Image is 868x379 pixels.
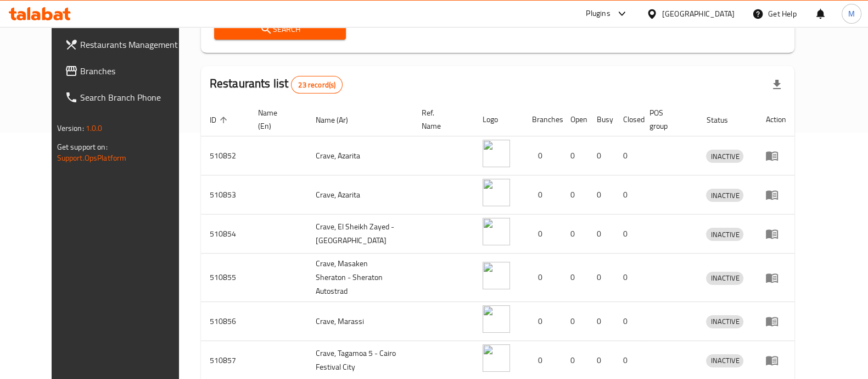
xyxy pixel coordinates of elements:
[586,7,610,20] div: Plugins
[614,103,641,136] th: Closed
[765,354,786,367] div: Menu
[523,103,562,136] th: Branches
[483,305,510,333] img: menu-management
[765,188,786,201] div: Menu
[562,215,588,254] td: 0
[706,189,743,202] div: INACTIVE
[201,175,249,215] td: 510853
[706,228,743,241] div: INACTIVE
[201,136,249,175] td: 510852
[588,103,614,136] th: Busy
[523,136,562,175] td: 0
[614,136,641,175] td: 0
[662,8,735,20] div: [GEOGRAPHIC_DATA]
[86,121,103,135] span: 1.0.0
[706,150,743,163] div: INACTIVE
[474,103,523,136] th: Logo
[57,140,108,154] span: Get support on:
[588,254,614,302] td: 0
[307,136,413,175] td: Crave, Azarita
[307,175,413,215] td: Crave, Azarita
[258,106,294,133] span: Name (En)
[214,19,346,40] button: Search
[523,302,562,341] td: 0
[483,344,510,372] img: menu-management
[764,72,790,98] div: Export file
[483,140,510,167] img: menu-management
[291,76,343,94] div: Total records count
[80,64,188,78] span: Branches
[614,175,641,215] td: 0
[316,113,362,127] span: Name (Ar)
[765,149,786,162] div: Menu
[706,228,743,241] span: INACTIVE
[57,121,84,135] span: Version:
[562,254,588,302] td: 0
[706,272,743,284] span: INACTIVE
[765,271,786,284] div: Menu
[210,75,343,94] h2: Restaurants list
[483,262,510,289] img: menu-management
[307,254,413,302] td: Crave, Masaken Sheraton - Sheraton Autostrad
[223,23,337,36] span: Search
[706,150,743,163] span: INACTIVE
[765,227,786,240] div: Menu
[706,354,743,367] span: INACTIVE
[562,103,588,136] th: Open
[210,113,231,127] span: ID
[307,302,413,341] td: Crave, Marassi
[80,91,188,104] span: Search Branch Phone
[649,106,684,133] span: POS group
[562,175,588,215] td: 0
[307,215,413,254] td: Crave, El Sheikh Zayed - [GEOGRAPHIC_DATA]
[483,218,510,245] img: menu-management
[56,58,197,84] a: Branches
[588,215,614,254] td: 0
[588,175,614,215] td: 0
[757,103,794,136] th: Action
[201,215,249,254] td: 510854
[706,315,743,328] div: INACTIVE
[201,302,249,341] td: 510856
[56,84,197,111] a: Search Branch Phone
[614,254,641,302] td: 0
[848,8,855,20] span: M
[706,315,743,328] span: INACTIVE
[562,302,588,341] td: 0
[523,254,562,302] td: 0
[56,31,197,58] a: Restaurants Management
[706,189,743,202] span: INACTIVE
[422,106,461,133] span: Ref. Name
[523,175,562,215] td: 0
[614,215,641,254] td: 0
[523,215,562,254] td: 0
[80,38,188,51] span: Restaurants Management
[483,179,510,206] img: menu-management
[201,254,249,302] td: 510855
[588,302,614,341] td: 0
[765,315,786,328] div: Menu
[562,136,588,175] td: 0
[706,113,742,127] span: Status
[588,136,614,175] td: 0
[292,80,342,90] span: 23 record(s)
[614,302,641,341] td: 0
[57,151,127,165] a: Support.OpsPlatform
